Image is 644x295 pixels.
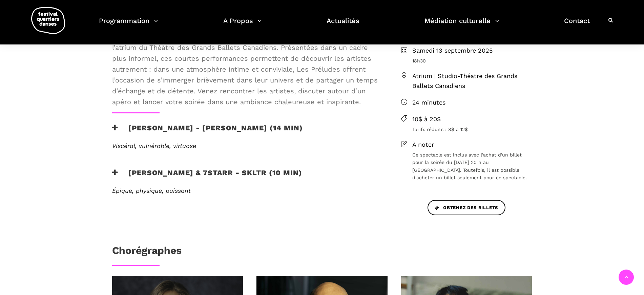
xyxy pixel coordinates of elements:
[412,126,532,133] span: Tarifs réduits : 8$ à 12$
[112,124,303,141] h3: [PERSON_NAME] - [PERSON_NAME] (14 min)
[112,187,191,194] em: Épique, physique, puissant
[412,46,532,56] span: Samedi 13 septembre 2025
[412,98,532,108] span: 24 minutes
[412,71,532,91] span: Atrium | Studio-Théatre des Grands Ballets Canadiens
[31,7,65,34] img: logo-fqd-med
[112,142,196,149] em: Viscéral, vulnérable, virtuose
[412,151,532,182] span: Ce spectacle est inclus avec l'achat d'un billet pour la soirée du [DATE] 20 h au [GEOGRAPHIC_DAT...
[424,15,499,35] a: Médiation culturelle
[412,57,532,64] span: 18h30
[412,140,532,150] span: À noter
[327,15,359,35] a: Actualités
[412,114,532,124] span: 10$ à 20$
[112,168,302,185] h3: [PERSON_NAME] & 7starr - SKLTR (10 min)
[435,204,498,211] span: Obtenez des billets
[112,244,182,261] h3: Chorégraphes
[99,15,158,35] a: Programmation
[428,200,505,215] a: Obtenez des billets
[223,15,262,35] a: A Propos
[564,15,590,35] a: Contact
[112,31,379,107] span: Avant les spectacles en salle, le FQD vous propose un moment de danse dans l’atrium du Théâtre de...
